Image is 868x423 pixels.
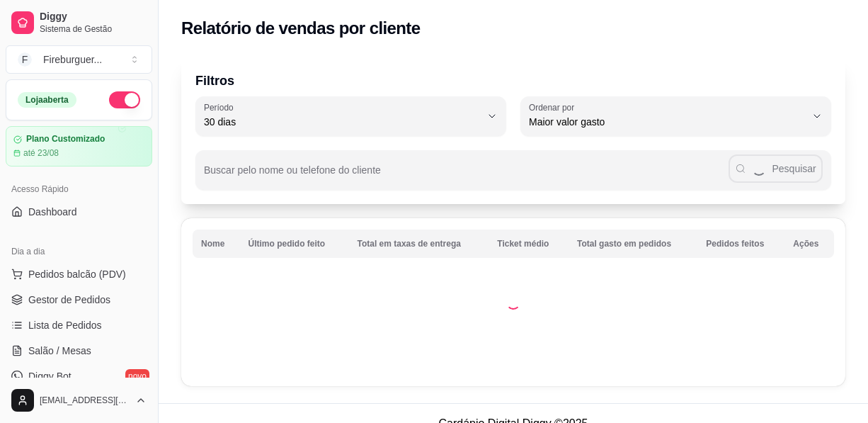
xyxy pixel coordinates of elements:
[23,147,59,159] article: até 23/08
[26,134,105,145] article: Plano Customizado
[28,267,126,281] span: Pedidos balcão (PDV)
[28,205,77,219] span: Dashboard
[40,23,147,35] span: Sistema de Gestão
[18,92,76,108] div: Loja aberta
[6,6,152,40] a: DiggySistema de Gestão
[6,314,152,337] a: Lista de Pedidos
[529,115,806,129] span: Maior valor gasto
[520,96,831,136] button: Ordenar porMaior valor gasto
[6,365,152,388] a: Diggy Botnovo
[28,369,72,383] span: Diggy Bot
[28,293,110,307] span: Gestor de Pedidos
[204,169,729,183] input: Buscar pelo nome ou telefone do cliente
[6,339,152,362] a: Salão / Mesas
[204,101,238,113] label: Período
[506,295,520,310] div: Loading
[6,126,152,167] a: Plano Customizadoaté 23/08
[529,101,579,113] label: Ordenar por
[6,263,152,286] button: Pedidos balcão (PDV)
[6,240,152,263] div: Dia a dia
[181,17,421,40] h2: Relatório de vendas por cliente
[6,178,152,201] div: Acesso Rápido
[40,11,147,23] span: Diggy
[6,288,152,311] a: Gestor de Pedidos
[6,45,152,74] button: Select a team
[28,318,102,332] span: Lista de Pedidos
[6,201,152,223] a: Dashboard
[195,96,506,136] button: Período30 dias
[18,52,32,67] span: F
[195,71,831,91] p: Filtros
[40,395,130,406] span: [EMAIL_ADDRESS][DOMAIN_NAME]
[204,115,481,129] span: 30 dias
[109,91,140,108] button: Alterar Status
[28,344,91,358] span: Salão / Mesas
[43,52,102,67] div: Fireburguer ...
[6,383,152,417] button: [EMAIL_ADDRESS][DOMAIN_NAME]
